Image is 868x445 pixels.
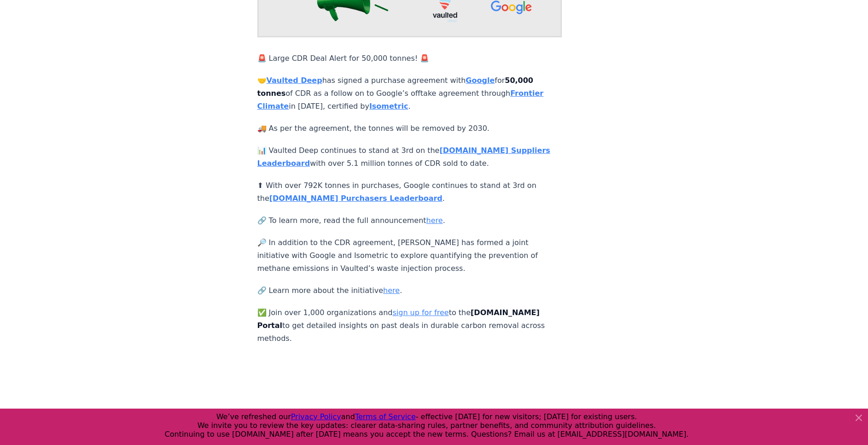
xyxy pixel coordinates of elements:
p: 🚨 Large CDR Deal Alert for 50,000 tonnes! 🚨 [257,52,562,65]
a: here [383,286,400,295]
a: Vaulted Deep [267,76,322,85]
p: 🔎 In addition to the CDR agreement, [PERSON_NAME] has formed a joint initiative with Google and I... [257,236,562,275]
p: 🤝 has signed a purchase agreement with for of CDR as a follow on to Google’s offtake agreement th... [257,74,562,113]
a: here [426,216,443,225]
p: 🔗 To learn more, read the full announcement . [257,214,562,227]
p: 🔗 Learn more about the initiative . [257,284,562,297]
p: ✅ Join over 1,000 organizations and to the to get detailed insights on past deals in durable carb... [257,306,562,345]
a: Google [466,76,495,85]
a: [DOMAIN_NAME] Purchasers Leaderboard [269,194,443,203]
a: Isometric [369,102,408,111]
p: ⬆ With over 792K tonnes in purchases, Google continues to stand at 3rd on the . [257,179,562,205]
p: 📊 Vaulted Deep continues to stand at 3rd on the with over 5.1 million tonnes of CDR sold to date. [257,144,562,170]
p: 🚚 As per the agreement, the tonnes will be removed by 2030. [257,122,562,135]
a: sign up for free [392,308,449,317]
